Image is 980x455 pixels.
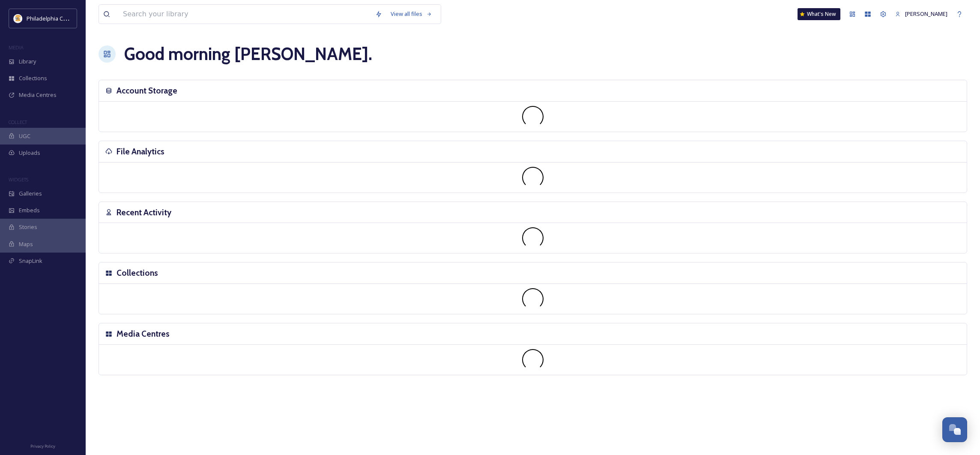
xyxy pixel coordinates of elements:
[27,14,135,22] span: Philadelphia Convention & Visitors Bureau
[9,44,24,51] span: MEDIA
[942,417,967,442] button: Open Chat
[19,206,40,214] span: Embeds
[14,14,22,23] img: download.jpeg
[117,267,158,279] h3: Collections
[119,5,371,24] input: Search your library
[19,223,37,231] span: Stories
[19,57,36,66] span: Library
[19,74,47,82] span: Collections
[905,10,947,18] span: [PERSON_NAME]
[117,84,177,97] h3: Account Storage
[19,149,40,157] span: Uploads
[9,119,27,125] span: COLLECT
[798,8,840,20] a: What's New
[19,132,30,140] span: UGC
[117,145,164,158] h3: File Analytics
[9,176,28,183] span: WIDGETS
[19,257,42,265] span: SnapLink
[19,91,57,99] span: Media Centres
[117,206,171,219] h3: Recent Activity
[30,440,55,451] a: Privacy Policy
[19,240,33,248] span: Maps
[19,190,42,198] span: Galleries
[30,443,55,449] span: Privacy Policy
[386,6,436,22] a: View all files
[124,41,372,67] h1: Good morning [PERSON_NAME] .
[117,328,170,340] h3: Media Centres
[891,6,952,22] a: [PERSON_NAME]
